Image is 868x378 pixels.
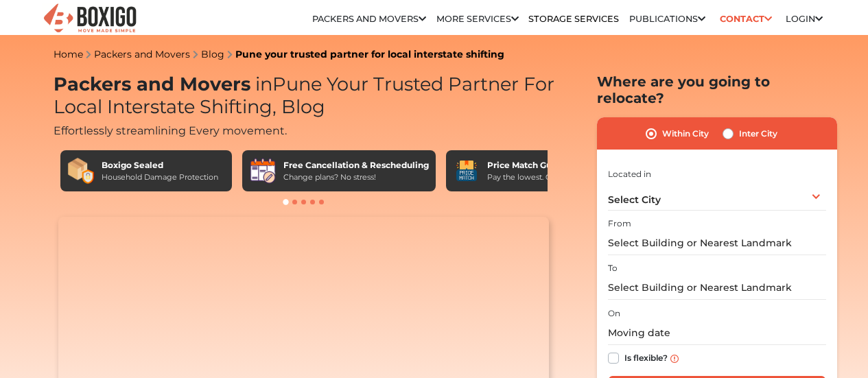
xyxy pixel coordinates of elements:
[102,172,218,183] div: Household Damage Protection
[608,262,618,274] label: To
[608,168,651,180] label: Located in
[487,159,591,172] div: Price Match Guarantee
[739,126,777,142] label: Inter City
[436,14,519,24] a: More services
[54,73,554,118] h1: Packers and Movers
[715,8,776,29] a: Contact
[786,14,823,24] a: Login
[608,231,826,255] input: Select Building or Nearest Landmark
[54,124,287,137] span: Effortlessly streamlining Every movement.
[255,73,272,95] span: in
[249,157,277,185] img: Free Cancellation & Rescheduling
[487,172,591,183] div: Pay the lowest. Guaranteed!
[283,172,429,183] div: Change plans? No stress!
[102,159,218,172] div: Boxigo Sealed
[283,159,429,172] div: Free Cancellation & Rescheduling
[608,193,661,206] span: Select City
[54,48,83,60] a: Home
[54,73,554,118] span: Pune Your Trusted Partner For Local Interstate Shifting, Blog
[608,217,631,230] label: From
[453,157,480,185] img: Price Match Guarantee
[528,14,619,24] a: Storage Services
[42,2,138,36] img: Boxigo
[608,276,826,300] input: Select Building or Nearest Landmark
[67,157,95,185] img: Boxigo Sealed
[608,321,826,345] input: Moving date
[670,355,679,363] img: info
[312,14,426,24] a: Packers and Movers
[608,307,620,320] label: On
[94,48,190,60] a: Packers and Movers
[662,126,709,142] label: Within City
[235,48,504,60] a: Pune your trusted partner for local interstate shifting
[597,73,837,106] h2: Where are you going to relocate?
[629,14,705,24] a: Publications
[624,350,668,364] label: Is flexible?
[201,48,224,60] a: Blog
